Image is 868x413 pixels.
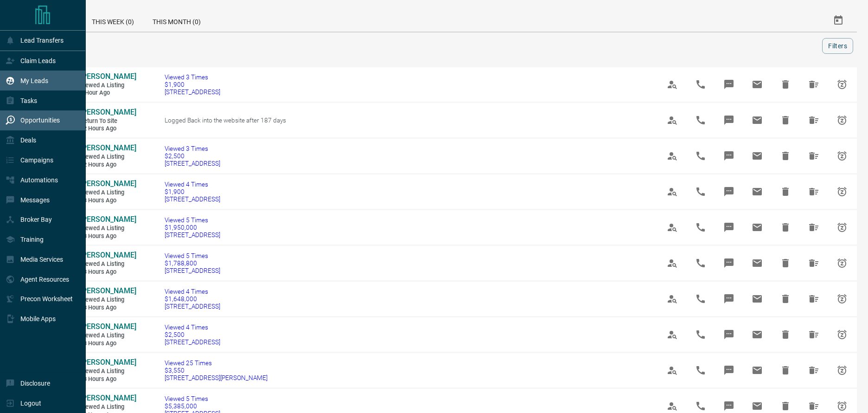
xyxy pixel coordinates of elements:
[718,73,740,96] span: Message
[827,9,849,32] button: Select Date Range
[80,260,136,268] span: Viewed a Listing
[831,252,853,274] span: Snooze
[661,216,683,239] span: View Profile
[80,358,136,367] span: [PERSON_NAME]
[774,181,797,203] span: Hide
[80,368,136,375] span: Viewed a Listing
[165,181,220,203] a: Viewed 4 Times$1,900[STREET_ADDRESS]
[80,403,136,411] span: Viewed a Listing
[774,359,797,381] span: Hide
[165,216,220,239] a: Viewed 5 Times$1,950,000[STREET_ADDRESS]
[746,73,768,96] span: Email
[165,288,220,295] span: Viewed 4 Times
[165,259,220,267] span: $1,788,800
[165,231,220,239] span: [STREET_ADDRESS]
[80,225,136,232] span: Viewed a Listing
[165,224,220,231] span: $1,950,000
[746,252,768,274] span: Email
[165,323,220,331] span: Viewed 4 Times
[718,323,740,346] span: Message
[661,323,683,346] span: View Profile
[689,145,712,167] span: Call
[165,181,220,188] span: Viewed 4 Times
[718,216,740,239] span: Message
[689,323,712,346] span: Call
[165,195,220,203] span: [STREET_ADDRESS]
[80,332,136,340] span: Viewed a Listing
[774,288,797,310] span: Hide
[718,109,740,131] span: Message
[689,288,712,310] span: Call
[80,358,136,368] a: [PERSON_NAME]
[80,143,136,152] span: [PERSON_NAME]
[831,181,853,203] span: Snooze
[803,73,825,96] span: Hide All from Varun Chandrasekar
[803,109,825,131] span: Hide All from Sydney Charleson
[774,323,797,346] span: Hide
[80,394,136,403] a: [PERSON_NAME]
[80,286,136,296] a: [PERSON_NAME]
[774,145,797,167] span: Hide
[831,145,853,167] span: Snooze
[803,288,825,310] span: Hide All from Marcus Riley
[689,216,712,239] span: Call
[165,359,268,367] span: Viewed 25 Times
[831,216,853,239] span: Snooze
[746,181,768,203] span: Email
[831,288,853,310] span: Snooze
[80,179,136,188] span: [PERSON_NAME]
[165,395,220,402] span: Viewed 5 Times
[165,359,268,381] a: Viewed 25 Times$3,550[STREET_ADDRESS][PERSON_NAME]
[165,402,220,410] span: $5,385,000
[80,179,136,189] a: [PERSON_NAME]
[661,181,683,203] span: View Profile
[80,215,136,224] span: [PERSON_NAME]
[165,152,220,160] span: $2,500
[165,145,220,152] span: Viewed 3 Times
[774,109,797,131] span: Hide
[803,359,825,381] span: Hide All from Mikaela Humes
[165,367,268,374] span: $3,550
[80,108,136,117] a: [PERSON_NAME]
[165,188,220,195] span: $1,900
[165,81,220,88] span: $1,900
[80,143,136,153] a: [PERSON_NAME]
[80,72,136,82] a: [PERSON_NAME]
[831,359,853,381] span: Snooze
[80,375,136,383] span: 13 hours ago
[661,145,683,167] span: View Profile
[80,251,136,259] span: [PERSON_NAME]
[165,252,220,274] a: Viewed 5 Times$1,788,800[STREET_ADDRESS]
[165,73,220,81] span: Viewed 3 Times
[80,189,136,197] span: Viewed a Listing
[80,322,136,332] a: [PERSON_NAME]
[80,108,136,116] span: [PERSON_NAME]
[80,215,136,225] a: [PERSON_NAME]
[80,304,136,312] span: 13 hours ago
[165,216,220,224] span: Viewed 5 Times
[718,359,740,381] span: Message
[774,73,797,96] span: Hide
[80,153,136,161] span: Viewed a Listing
[718,288,740,310] span: Message
[83,9,143,32] div: This Week (0)
[80,286,136,295] span: [PERSON_NAME]
[803,181,825,203] span: Hide All from Siamak Tavana
[718,181,740,203] span: Message
[661,109,683,131] span: View Profile
[80,197,136,205] span: 13 hours ago
[689,359,712,381] span: Call
[803,323,825,346] span: Hide All from Vidhi Bhuva
[746,359,768,381] span: Email
[661,288,683,310] span: View Profile
[774,252,797,274] span: Hide
[746,288,768,310] span: Email
[165,116,286,124] span: Logged Back into the website after 187 days
[80,268,136,276] span: 13 hours ago
[831,73,853,96] span: Snooze
[80,161,136,169] span: 12 hours ago
[80,322,136,331] span: [PERSON_NAME]
[689,109,712,131] span: Call
[803,252,825,274] span: Hide All from Marcus Riley
[165,303,220,310] span: [STREET_ADDRESS]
